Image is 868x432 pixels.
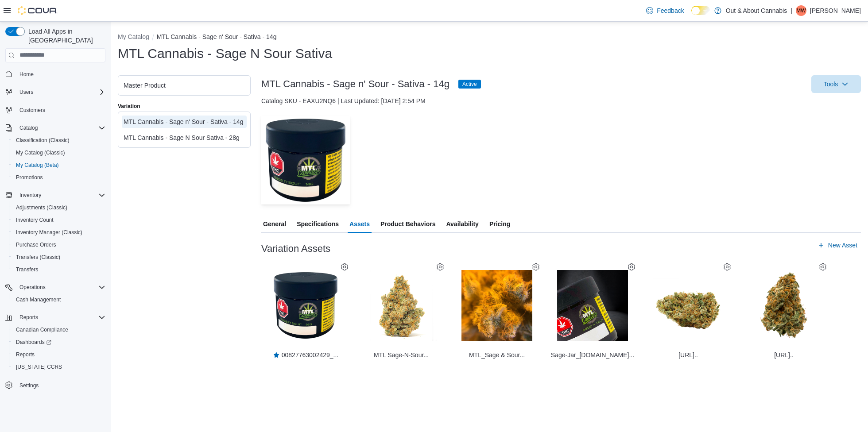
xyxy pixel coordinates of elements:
button: Tools [811,75,861,93]
button: Reports [2,311,109,324]
div: Catalog SKU - EAXU2NQ6 | Last Updated: [DATE] 2:54 PM [261,96,861,105]
button: Home [2,68,109,81]
span: My Catalog (Beta) [16,162,59,169]
span: Classification (Classic) [12,135,105,146]
span: Settings [16,379,105,390]
span: Feedback [657,6,684,15]
p: | [790,5,792,16]
span: Inventory Manager (Classic) [16,229,82,236]
button: Transfers [9,263,109,276]
span: Transfers (Classic) [16,254,60,261]
button: Inventory Manager (Classic) [9,226,109,239]
span: Active [462,80,477,88]
span: Purchase Orders [12,239,105,250]
p: MTL Sage-N-Sour... [374,351,429,359]
span: Reports [12,349,105,360]
span: Washington CCRS [12,362,105,372]
button: Canadian Compliance [9,324,109,336]
label: Variation [118,103,140,110]
button: My Catalog (Beta) [9,159,109,171]
p: Sage-Jar_[DOMAIN_NAME]... [551,351,634,359]
button: Promotions [9,171,109,184]
h1: MTL Cannabis - Sage N Sour Sativa [118,45,332,62]
span: Dashboards [16,339,51,346]
a: Customers [16,105,49,116]
span: Pricing [489,215,510,233]
span: Adjustments (Classic) [16,204,67,211]
a: Dashboards [12,337,55,347]
span: Operations [19,284,46,291]
img: Image for 00827763002429_a1c1_compressed_101716.jpg [270,270,341,341]
span: Canadian Compliance [16,326,68,333]
button: Users [2,86,109,98]
div: MTL Cannabis - Sage N Sour Sativa - 28g [124,133,245,142]
button: Reports [16,312,42,323]
span: Inventory Count [16,216,54,224]
button: Customers [2,104,109,116]
span: Inventory [19,192,41,199]
span: Specifications [297,215,339,233]
a: Transfers (Classic) [12,252,64,262]
img: Image for MTL_Sage & Sour close-up.jpeg [461,270,532,341]
span: Catalog [16,123,105,133]
span: Promotions [12,172,105,183]
a: Adjustments (Classic) [12,202,71,213]
span: Cash Management [12,294,105,305]
button: Inventory [2,189,109,201]
a: My Catalog (Classic) [12,147,69,158]
a: Canadian Compliance [12,324,72,335]
button: Inventory Count [9,214,109,226]
a: Reports [12,349,38,360]
p: 00827763002429_... [282,351,338,359]
span: My Catalog (Beta) [12,160,105,170]
img: Image for https://ams.iqmetrix.net/images/1d696718-97a5-4003-8136-0f71182c0dfd [653,270,724,341]
button: Purchase Orders [9,239,109,251]
button: Inventory [16,190,45,201]
span: Transfers (Classic) [12,252,105,262]
span: Customers [19,107,45,114]
p: [URL].. [678,351,698,359]
a: [US_STATE] CCRS [12,362,66,372]
input: Dark Mode [691,6,710,15]
span: Classification (Classic) [16,137,70,144]
span: Tools [824,80,838,89]
span: Cash Management [16,296,61,303]
img: Image for Sage-Jar_web.jpeg [557,270,628,341]
span: Reports [19,314,38,321]
button: Reports [9,348,109,361]
a: Classification (Classic) [12,135,73,146]
span: Promotions [16,174,43,181]
span: Users [19,89,33,96]
a: Purchase Orders [12,239,60,250]
button: Adjustments (Classic) [9,201,109,214]
button: Cash Management [9,293,109,306]
span: Assets [349,215,370,233]
span: Home [16,69,105,80]
span: Load All Apps in [GEOGRAPHIC_DATA] [25,27,105,45]
span: Operations [16,282,105,293]
button: Operations [16,282,49,293]
span: Product Behaviors [380,215,435,233]
span: Canadian Compliance [12,324,105,335]
button: MTL Cannabis - Sage n' Sour - Sativa - 14g [157,33,277,40]
nav: An example of EuiBreadcrumbs [118,32,861,43]
span: Inventory Count [12,215,105,225]
button: Catalog [16,123,41,133]
button: My Catalog [118,33,149,40]
span: Inventory [16,190,105,201]
h3: Variation Assets [261,243,330,254]
a: Cash Management [12,294,64,305]
span: [US_STATE] CCRS [16,363,62,370]
img: Image for MTL Cannabis - Sage n' Sour - Sativa - 14g [261,116,350,204]
button: My Catalog (Classic) [9,147,109,159]
button: Transfers (Classic) [9,251,109,263]
a: Settings [16,380,42,391]
span: Transfers [16,266,38,273]
img: Image for MTL Sage-N-Sour_nugget.jpeg [366,270,437,341]
a: Dashboards [9,336,109,348]
span: MW [796,5,806,16]
p: [PERSON_NAME] [810,5,861,16]
button: Operations [2,281,109,293]
a: Transfers [12,264,42,275]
